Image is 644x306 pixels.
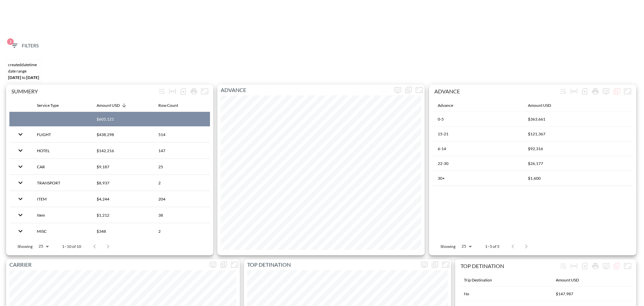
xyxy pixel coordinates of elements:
div: TOP DETINATION [461,263,558,269]
div: Toggle table layout between fixed and auto (default: auto) [569,86,579,97]
button: expand row [15,129,26,140]
button: Fullscreen [622,86,633,97]
th: $8,937 [91,175,153,191]
span: Display settings [208,259,218,270]
th: $605,121 [91,112,153,127]
th: 147 [153,143,210,159]
span: Amount USD [528,101,560,110]
th: 204 [153,191,210,207]
div: Toggle table layout between fixed and auto (default: auto) [167,86,178,97]
p: 1–5 of 5 [485,244,499,249]
button: expand row [15,145,26,156]
th: $363,661 [523,112,633,127]
p: Showing [17,244,33,249]
button: Fullscreen [229,259,240,270]
span: Display settings [419,259,430,270]
th: $438,298 [91,127,153,142]
button: expand row [15,209,26,221]
th: 514 [153,127,210,142]
th: 30+ [432,171,523,186]
button: more [601,86,611,97]
th: Item [32,207,91,223]
p: TOP DETINATION [244,261,419,269]
button: Fullscreen [199,86,210,97]
div: Show chart as table [218,259,229,270]
span: Filters [10,42,39,50]
div: CREATEDDATETIME [8,62,39,67]
th: ITEM [32,191,91,207]
div: ADVANCE [434,88,558,94]
p: ADVANCE [217,86,392,94]
div: Amount USD [528,101,551,110]
div: Number of rows selected for download: 110 [579,261,590,271]
div: Show chart as table [611,86,622,97]
div: Number of rows selected for download: 5 [579,86,590,97]
th: HOTEL [32,143,91,159]
div: Amount USD [97,101,120,110]
th: $142,216 [91,143,153,159]
button: more [392,85,403,95]
th: 6-14 [432,141,523,156]
div: Service Type [37,101,59,110]
span: Amount USD [556,276,588,284]
button: more [208,259,218,270]
span: Service Type [37,101,67,110]
p: 1–10 of 10 [62,244,81,249]
div: Advance [438,101,453,110]
button: 1Filters [8,40,41,52]
th: 15-21 [432,127,523,141]
th: MISC [32,223,91,239]
div: Print [590,86,601,97]
p: CARRIER [6,261,208,269]
p: Showing [440,244,455,249]
th: 38 [153,207,210,223]
span: Row Count [158,101,187,110]
th: $348 [91,223,153,239]
div: Wrap text [558,86,569,97]
th: 25 [153,159,210,175]
span: Amount USD [97,101,128,110]
span: 1 [7,38,14,45]
th: $9,187 [91,159,153,175]
button: Fullscreen [622,261,633,271]
span: Display settings [392,85,403,95]
div: 25 [35,242,51,251]
div: SUMMERY [11,88,156,94]
button: more [601,261,611,271]
span: Display settings [601,261,611,271]
span: to [22,75,25,80]
th: 22-30 [432,156,523,171]
button: Fullscreen [440,259,451,270]
th: $4,244 [91,191,153,207]
button: expand row [15,161,26,172]
th: $1,600 [523,171,633,186]
th: 0-5 [432,112,523,127]
button: expand row [15,225,26,237]
div: Print [590,261,601,271]
th: $121,367 [523,127,633,141]
button: expand row [15,177,26,188]
div: Wrap text [156,86,167,97]
span: Trip Destination [464,276,501,284]
div: Show chart as table [403,85,414,95]
div: 25 [458,242,474,251]
th: TRANSPORT [32,175,91,191]
span: Advance [438,101,462,110]
div: Wrap text [558,261,569,271]
th: CAR [32,159,91,175]
th: FLIGHT [32,127,91,142]
th: 2 [153,223,210,239]
div: Show chart as table [611,261,622,271]
th: 2 [153,175,210,191]
th: No [459,287,550,301]
div: Amount USD [556,276,579,284]
th: $1,212 [91,207,153,223]
button: more [419,259,430,270]
th: $92,316 [523,141,633,156]
div: Number of rows selected for download: 10 [178,86,189,97]
div: DATE RANGE [8,69,39,74]
button: Fullscreen [414,85,425,95]
th: $147,987 [550,287,633,301]
span: [DATE] [DATE] [8,75,39,80]
button: expand row [15,193,26,205]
